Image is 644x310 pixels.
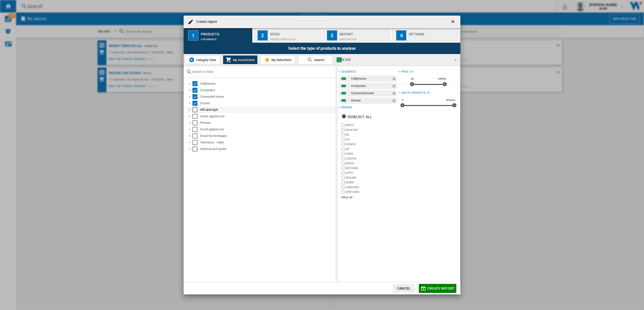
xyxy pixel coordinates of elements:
input: brand.name [342,143,345,146]
input: brand.name [342,147,345,151]
label: HONOR [346,142,398,146]
ng-md-icon: Remove [391,91,397,97]
ng-md-icon: Remove [391,76,397,82]
input: brand.name [342,167,345,170]
button: getI18NText('BUTTONS.CLOSE_DIALOG') [448,17,458,27]
button: Category View [185,55,220,64]
div: Smart technologies [200,133,335,138]
div: segments [341,70,356,74]
ng-md-icon: Remove [391,84,397,90]
div: Select the type of products to analyse [184,43,460,54]
div: Urban board sports [200,146,335,151]
div: Computers [351,83,391,89]
label: VENTURER [346,190,398,194]
md-checkbox: Select [192,114,200,119]
span: 10000£ [437,77,447,81]
md-checkbox: Select [192,120,200,125]
div: Computers [200,88,335,93]
md-checkbox: Select [192,133,200,138]
label: NOTHING [346,166,398,170]
label: APPLE [346,123,398,127]
div: Drones [200,101,335,106]
button: My Assortment [223,55,258,64]
input: brand.name [342,186,345,189]
label: LENOVO [346,157,398,161]
div: 1 [188,30,198,40]
div: Options [409,30,458,35]
div: Cellphones [200,81,335,86]
div: Connected home [200,94,335,99]
button: 1 Products 4 segments [184,28,253,43]
label: HP [346,147,398,151]
label: BG [346,133,398,137]
button: 2 Sites Default profile (4) [253,28,322,43]
div: Television - video [200,140,335,145]
span: 0£ [410,77,415,81]
input: brand.name [342,124,345,127]
h4: Create report [194,19,217,24]
label: REDMI [346,181,398,184]
md-checkbox: Select [192,146,200,151]
md-checkbox: Select [192,94,200,99]
div: Drones [351,97,391,104]
div: Home appliances [200,114,335,119]
label: DJI [346,138,398,141]
md-checkbox: Select [192,101,200,106]
div: Hifi and mp3 [200,107,335,112]
label: REALME [346,176,398,180]
button: 4 Options [392,28,460,43]
input: brand.name [342,152,345,156]
div: Report [340,30,389,35]
input: brand.name [342,128,345,132]
span: Search [313,58,324,62]
md-checkbox: Select [192,107,200,112]
div: Products [201,30,250,35]
button: Deselect all [340,112,374,121]
div: 3 [327,30,337,40]
input: brand.name [342,181,345,184]
button: Create report [419,284,456,293]
md-checkbox: Select [192,88,200,93]
div: +Show all [341,195,398,199]
button: My Selections [260,55,295,64]
span: 30 years [445,98,456,102]
label: ASUSTEK [346,128,398,132]
div: Phones [200,120,335,125]
md-checkbox: Select [192,127,200,132]
span: 0 [401,98,404,102]
img: wiser-icon-blue.png [189,57,195,63]
button: Cancel [393,284,415,293]
input: brand.name [342,176,345,179]
button: 3 Report Price Matrix [323,28,392,43]
div: 4 segments [201,35,250,41]
label: OPPO [346,171,398,175]
input: brand.name [342,162,345,165]
button: Search [298,55,333,64]
input: Search in Sites [192,70,333,74]
span: My Selections [270,58,292,62]
span: Create report [427,286,455,290]
input: brand.name [342,171,345,175]
label: SAMSUNG [346,185,398,189]
div: Age of products [401,91,426,95]
input: brand.name [342,157,345,160]
div: 4 [396,30,406,40]
div: Sites [270,30,320,35]
div: Price [401,70,409,74]
md-checkbox: Select [192,140,200,145]
input: brand.name [342,138,345,141]
span: My Assortment [232,58,255,62]
input: brand.name [342,190,345,194]
div: Deselect all [342,112,372,121]
md-checkbox: Select [192,81,200,86]
div: Cellphones [351,76,391,82]
div: Small appliances [200,127,335,132]
label: KIDDE [346,152,398,156]
div: Connected home [351,90,391,96]
span: Category View [195,58,216,62]
ng-md-icon: getI18NText('BUTTONS.CLOSE_DIALOG') [450,19,456,25]
ng-md-icon: Remove [391,98,397,104]
div: Default profile (4) [270,35,320,41]
div: IE DID [337,56,450,63]
div: Brands [341,106,352,110]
